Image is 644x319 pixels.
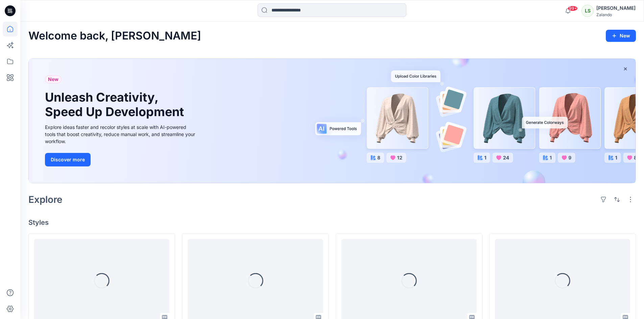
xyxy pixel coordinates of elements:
[45,124,197,145] div: Explore ideas faster and recolor styles at scale with AI-powered tools that boost creativity, red...
[45,90,187,119] h1: Unleash Creativity, Speed Up Development
[45,153,197,166] a: Discover more
[28,218,636,227] h4: Styles
[28,30,201,42] h2: Welcome back, [PERSON_NAME]
[596,12,636,17] div: Zalando
[596,4,636,12] div: [PERSON_NAME]
[581,5,594,17] div: LS
[28,194,63,205] h2: Explore
[606,30,636,42] button: New
[48,75,58,83] span: New
[45,153,91,166] button: Discover more
[568,6,578,11] span: 99+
